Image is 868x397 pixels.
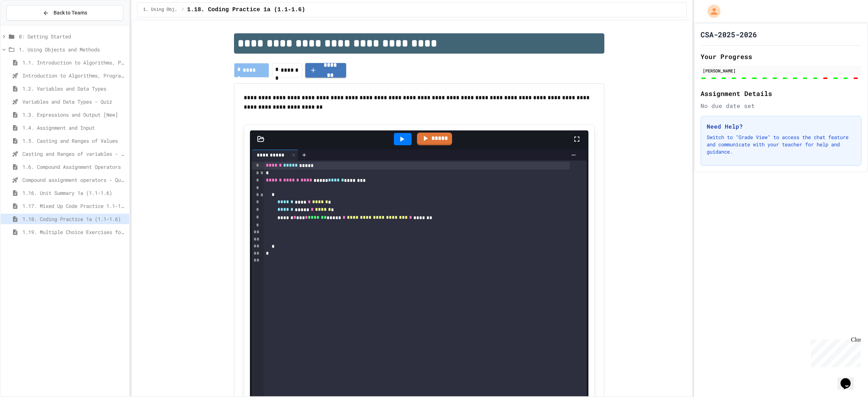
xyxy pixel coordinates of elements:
span: 1.3. Expressions and Output [New] [22,111,126,118]
span: 1.16. Unit Summary 1a (1.1-1.6) [22,189,126,197]
button: Back to Teams [7,5,123,21]
span: Casting and Ranges of variables - Quiz [22,150,126,158]
span: Back to Teams [54,9,87,17]
span: 1. Using Objects and Methods [19,46,126,53]
h3: Need Help? [707,122,855,131]
span: 1. Using Objects and Methods [143,7,179,13]
span: 1.19. Multiple Choice Exercises for Unit 1a (1.1-1.6) [22,228,126,236]
iframe: chat widget [808,337,861,367]
h1: CSA-2025-2026 [701,29,757,39]
span: Introduction to Algorithms, Programming, and Compilers [22,72,126,79]
div: My Account [700,3,722,20]
span: 1.1. Introduction to Algorithms, Programming, and Compilers [22,59,126,66]
span: 1.17. Mixed Up Code Practice 1.1-1.6 [22,202,126,210]
span: Compound assignment operators - Quiz [22,176,126,184]
div: Chat with us now!Close [3,3,50,46]
span: 1.5. Casting and Ranges of Values [22,137,126,145]
p: Switch to "Grade View" to access the chat feature and communicate with your teacher for help and ... [707,134,855,155]
span: 1.6. Compound Assignment Operators [22,163,126,171]
h2: Assignment Details [701,88,861,99]
span: Variables and Data Types - Quiz [22,98,126,105]
span: 1.18. Coding Practice 1a (1.1-1.6) [187,5,305,14]
span: 1.2. Variables and Data Types [22,85,126,92]
h2: Your Progress [701,51,861,62]
div: [PERSON_NAME] [703,67,859,74]
iframe: chat widget [838,368,861,390]
span: 0: Getting Started [19,33,126,40]
span: 1.18. Coding Practice 1a (1.1-1.6) [22,215,126,223]
div: No due date set [701,101,861,110]
span: 1.4. Assignment and Input [22,124,126,131]
span: / [182,7,184,13]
